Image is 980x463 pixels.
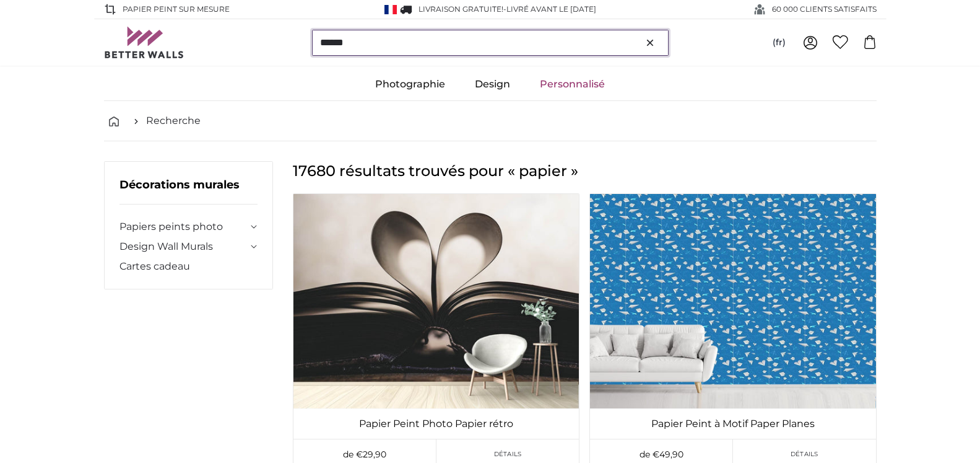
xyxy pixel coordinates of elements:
a: Design [460,68,525,100]
span: - [503,4,596,14]
img: France [384,5,397,14]
a: Papier Peint à Motif Paper Planes [592,417,873,431]
summary: Papiers peints photo [119,219,258,234]
span: Détails [791,449,818,459]
h1: 17680 résultats trouvés pour « papier » [293,161,876,181]
span: Détails [494,449,522,459]
span: 60 000 CLIENTS SATISFAITS [772,4,877,15]
summary: Design Wall Murals [119,239,258,254]
a: Papiers peints photo [119,219,248,234]
span: Livraison GRATUITE! [418,4,503,14]
nav: breadcrumbs [104,101,877,141]
button: (fr) [763,32,796,54]
img: Betterwalls [104,27,184,58]
a: Photographie [360,68,460,100]
a: Design Wall Murals [119,239,248,254]
span: de €49,90 [640,449,683,460]
span: de €29,90 [343,449,386,460]
a: Personnalisé [525,68,620,100]
span: Livré avant le [DATE] [506,4,596,14]
h3: Décorations murales [119,177,258,205]
a: Recherche [146,113,201,128]
a: Papier Peint Photo Papier rétro [296,417,576,431]
span: Papier peint sur mesure [123,4,230,15]
a: Cartes cadeau [119,259,258,274]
